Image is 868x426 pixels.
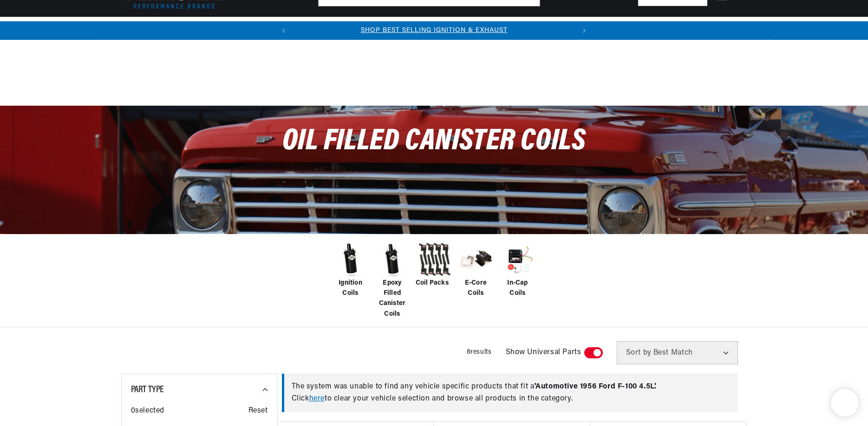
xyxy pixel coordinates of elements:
img: Ignition Coils [332,241,369,278]
a: In-Cap Coils In-Cap Coils [499,241,536,299]
div: 1 of 2 [293,25,575,36]
img: Coil Packs [416,241,453,278]
span: Show Universal Parts [506,347,581,359]
a: SHOP BEST SELLING IGNITION & EXHAUST [361,27,508,34]
summary: Ignition Conversions [121,17,196,39]
span: E-Core Coils [457,278,495,299]
summary: Battery Products [444,17,512,39]
a: Coil Packs Coil Packs [416,241,453,288]
summary: Headers, Exhausts & Components [273,17,391,39]
span: 8 results [467,349,492,356]
span: Sort by [626,349,652,356]
span: 0 selected [131,405,164,417]
span: Part Type [131,385,164,394]
div: Announcement [293,25,575,36]
select: Sort by [617,341,738,364]
span: In-Cap Coils [499,278,536,299]
img: In-Cap Coils [499,241,536,278]
summary: Product Support [691,17,747,39]
span: ' Automotive 1956 Ford F-100 4.5L '. [535,383,657,390]
slideshow-component: Translation missing: en.sections.announcements.announcement_bar [98,21,770,40]
a: Epoxy Filled Canister Coils Epoxy Filled Canister Coils [374,241,411,320]
img: Epoxy Filled Canister Coils [374,241,411,278]
img: E-Core Coils [457,241,495,278]
summary: Engine Swaps [391,17,444,39]
span: Ignition Coils [332,278,369,299]
summary: Spark Plug Wires [511,17,577,39]
summary: Motorcycle [577,17,626,39]
button: Translation missing: en.sections.announcements.previous_announcement [274,21,293,40]
summary: Coils & Distributors [196,17,273,39]
a: here [309,395,325,402]
a: E-Core Coils E-Core Coils [457,241,495,299]
button: Translation missing: en.sections.announcements.next_announcement [575,21,594,40]
div: The system was unable to find any vehicle specific products that fit a Click to clear your vehicl... [282,374,737,412]
span: Oil Filled Canister Coils [282,127,586,157]
span: Coil Packs [416,278,449,288]
span: Reset [248,405,268,417]
span: Epoxy Filled Canister Coils [374,278,411,320]
a: Ignition Coils Ignition Coils [332,241,369,299]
